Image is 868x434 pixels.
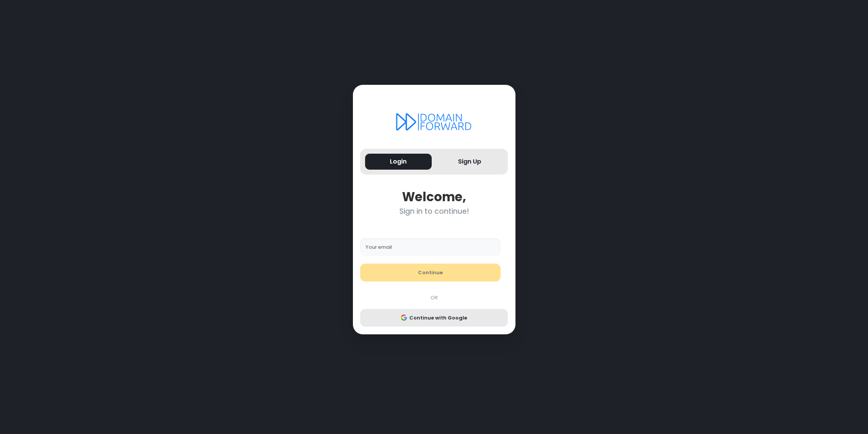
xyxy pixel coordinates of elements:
[360,207,508,216] div: Sign in to continue!
[365,154,432,170] button: Login
[360,309,508,327] button: Continue with Google
[360,189,508,204] div: Welcome,
[437,154,503,170] button: Sign Up
[356,294,512,302] div: OR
